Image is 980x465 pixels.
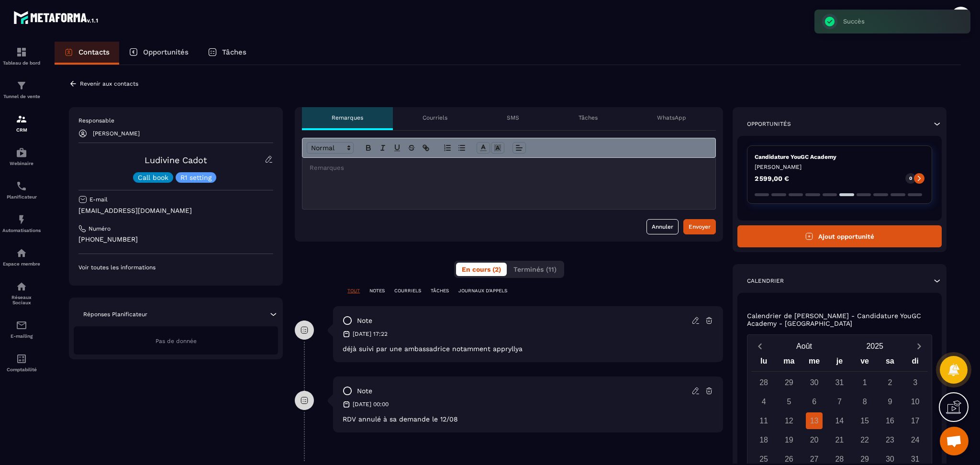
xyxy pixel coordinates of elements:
[78,206,273,215] p: [EMAIL_ADDRESS][DOMAIN_NAME]
[827,354,852,371] div: je
[343,345,713,353] p: déjà suivi par une ambassadrice notamment appryllya
[462,266,501,273] span: En cours (2)
[119,42,198,65] a: Opportunités
[683,219,716,234] button: Envoyer
[2,39,41,73] a: formationformationTableau de bord
[831,393,848,410] div: 7
[831,412,848,429] div: 14
[394,288,421,294] p: COURRIELS
[737,225,942,247] button: Ajout opportunité
[857,374,873,391] div: 1
[78,264,273,271] p: Voir toutes les informations
[751,354,777,371] div: lu
[222,48,246,56] p: Tâches
[2,140,41,173] a: automationsautomationsWebinaire
[747,312,932,327] p: Calendrier de [PERSON_NAME] - Candidature YouGC Academy - [GEOGRAPHIC_DATA]
[910,340,928,353] button: Next month
[2,274,41,312] a: social-networksocial-networkRéseaux Sociaux
[881,393,898,410] div: 9
[16,247,27,259] img: automations
[353,330,388,338] p: [DATE] 17:22
[156,338,197,344] span: Pas de donnée
[881,432,898,448] div: 23
[13,9,100,26] img: logo
[16,214,27,225] img: automations
[2,240,41,274] a: automationsautomationsEspace membre
[802,354,827,371] div: me
[198,42,256,65] a: Tâches
[78,235,273,244] p: [PHONE_NUMBER]
[902,354,928,371] div: di
[909,175,912,182] p: 0
[940,427,969,455] a: Ouvrir le chat
[878,354,903,371] div: sa
[78,48,110,56] p: Contacts
[907,393,924,410] div: 10
[831,432,848,448] div: 21
[657,114,686,122] p: WhatsApp
[2,194,41,199] p: Planificateur
[2,228,41,233] p: Automatisations
[458,288,507,294] p: JOURNAUX D'APPELS
[769,338,840,354] button: Open months overlay
[55,42,119,65] a: Contacts
[16,46,27,58] img: formation
[180,174,212,181] p: R1 setting
[755,175,789,182] p: 2 599,00 €
[881,412,898,429] div: 16
[357,316,372,325] p: note
[806,374,823,391] div: 30
[806,412,823,429] div: 13
[881,374,898,391] div: 2
[806,393,823,410] div: 6
[16,147,27,158] img: automations
[2,60,41,66] p: Tableau de bord
[780,412,797,429] div: 12
[78,117,273,124] p: Responsable
[80,80,138,87] p: Revenir aux contacts
[456,263,507,276] button: En cours (2)
[646,219,679,234] button: Annuler
[145,155,207,165] a: Ludivine Cadot
[2,161,41,166] p: Webinaire
[138,174,168,181] p: Call book
[508,263,562,276] button: Terminés (11)
[579,114,598,122] p: Tâches
[780,374,797,391] div: 29
[756,432,772,448] div: 18
[353,400,389,408] p: [DATE] 00:00
[431,288,449,294] p: TÂCHES
[777,354,802,371] div: ma
[16,353,27,365] img: accountant
[806,432,823,448] div: 20
[16,320,27,331] img: email
[2,312,41,346] a: emailemailE-mailing
[755,153,924,161] p: Candidature YouGC Academy
[2,367,41,372] p: Comptabilité
[2,173,41,207] a: schedulerschedulerPlanificateur
[689,222,711,232] div: Envoyer
[852,354,878,371] div: ve
[780,432,797,448] div: 19
[756,393,772,410] div: 4
[89,225,111,232] p: Numéro
[857,432,873,448] div: 22
[747,277,784,285] p: Calendrier
[347,288,360,294] p: TOUT
[780,393,797,410] div: 5
[755,163,924,171] p: [PERSON_NAME]
[2,94,41,99] p: Tunnel de vente
[747,120,791,128] p: Opportunités
[343,415,713,423] p: RDV annulé à sa demande le 12/08
[143,48,189,56] p: Opportunités
[751,340,769,353] button: Previous month
[16,180,27,192] img: scheduler
[857,393,873,410] div: 8
[423,114,447,122] p: Courriels
[756,374,772,391] div: 28
[2,73,41,106] a: formationformationTunnel de vente
[89,196,108,203] p: E-mail
[93,130,140,137] p: [PERSON_NAME]
[907,432,924,448] div: 24
[332,114,363,122] p: Remarques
